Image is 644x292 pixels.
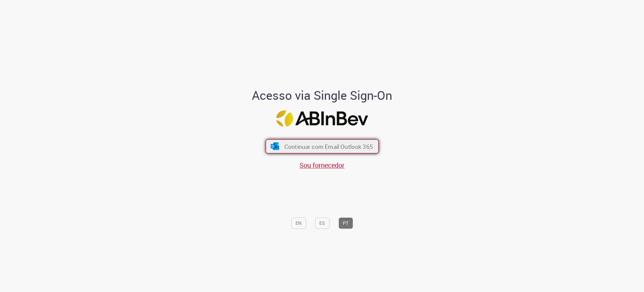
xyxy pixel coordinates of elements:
button: ícone Azure/Microsoft 360 Continuar com Email Outlook 365 [266,139,379,154]
button: ES [315,217,329,229]
img: Logo ABInBev [276,110,368,127]
img: ícone Azure/Microsoft 360 [270,143,280,150]
button: EN [291,217,306,229]
h1: Acesso via Single Sign-On [229,89,415,102]
a: Sou fornecedor [300,161,344,170]
button: PT [338,217,353,229]
span: Continuar com Email Outlook 365 [284,142,373,150]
